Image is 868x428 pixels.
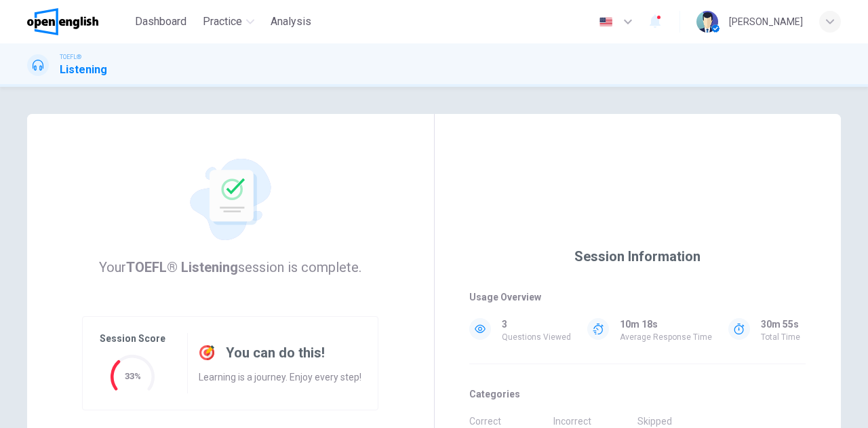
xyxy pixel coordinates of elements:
span: Dashboard [135,14,186,30]
button: Analysis [265,9,317,34]
p: Session Score [100,333,165,344]
h6: You can do this! [226,342,325,364]
span: Analysis [271,14,311,30]
span: TOEFL® [60,52,81,62]
p: Questions Viewed [502,332,571,342]
span: Categories [469,386,806,402]
p: 3 [502,316,507,332]
img: en [597,17,614,27]
button: Practice [197,9,260,34]
p: Average response time [620,332,712,342]
p: 30m 55s [761,316,799,332]
a: OpenEnglish logo [27,8,130,35]
span: Usage Overview [469,289,806,305]
h6: Your session is complete. [99,256,361,278]
strong: TOEFL® Listening [126,259,238,275]
h6: Session Information [574,246,701,267]
button: Dashboard [130,9,192,34]
p: Total Time [761,332,800,342]
h1: Listening [60,62,107,78]
div: [PERSON_NAME] [729,14,803,30]
p: 10m 18s [620,316,658,332]
text: 33% [124,371,140,381]
span: Practice [203,14,242,30]
p: Learning is a journey. Enjoy every step! [199,369,361,385]
img: Profile picture [696,11,718,33]
img: OpenEnglish logo [27,8,98,35]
